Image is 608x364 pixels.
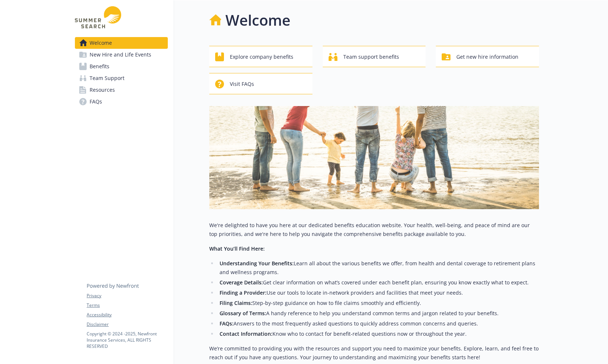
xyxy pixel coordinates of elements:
[209,245,265,252] strong: What You’ll Find Here:
[220,260,294,267] strong: Understanding Your Benefits:
[75,84,168,96] a: Resources
[220,310,266,317] strong: Glossary of Terms:
[75,49,168,61] a: New Hire and Life Events
[220,320,234,327] strong: FAQs:
[87,292,167,299] a: Privacy
[217,309,539,318] li: A handy reference to help you understand common terms and jargon related to your benefits.
[209,73,312,94] button: Visit FAQs
[217,259,539,277] li: Learn all about the various benefits we offer, from health and dental coverage to retirement plan...
[87,321,167,328] a: Disclaimer
[75,72,168,84] a: Team Support
[90,72,124,84] span: Team Support
[217,319,539,328] li: Answers to the most frequently asked questions to quickly address common concerns and queries.
[456,50,518,64] span: Get new hire information
[220,299,252,306] strong: Filing Claims:
[209,106,539,209] img: overview page banner
[87,312,167,318] a: Accessibility
[90,49,151,61] span: New Hire and Life Events
[217,278,539,287] li: Get clear information on what’s covered under each benefit plan, ensuring you know exactly what t...
[217,330,539,338] li: Know who to contact for benefit-related questions now or throughout the year.
[75,61,168,72] a: Benefits
[230,50,293,64] span: Explore company benefits
[209,344,539,362] p: We’re committed to providing you with the resources and support you need to maximize your benefit...
[75,96,168,108] a: FAQs
[87,331,167,349] p: Copyright © 2024 - 2025 , Newfront Insurance Services, ALL RIGHTS RESERVED
[225,9,290,31] h1: Welcome
[230,77,254,91] span: Visit FAQs
[209,221,539,239] p: We're delighted to have you here at our dedicated benefits education website. Your health, well-b...
[75,37,168,49] a: Welcome
[90,61,109,72] span: Benefits
[217,288,539,297] li: Use our tools to locate in-network providers and facilities that meet your needs.
[343,50,399,64] span: Team support benefits
[220,330,272,337] strong: Contact Information:
[90,37,112,49] span: Welcome
[220,289,267,296] strong: Finding a Provider:
[209,46,312,67] button: Explore company benefits
[220,279,263,286] strong: Coverage Details:
[87,302,167,309] a: Terms
[90,84,115,96] span: Resources
[90,96,102,108] span: FAQs
[217,299,539,307] li: Step-by-step guidance on how to file claims smoothly and efficiently.
[436,46,539,67] button: Get new hire information
[323,46,426,67] button: Team support benefits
